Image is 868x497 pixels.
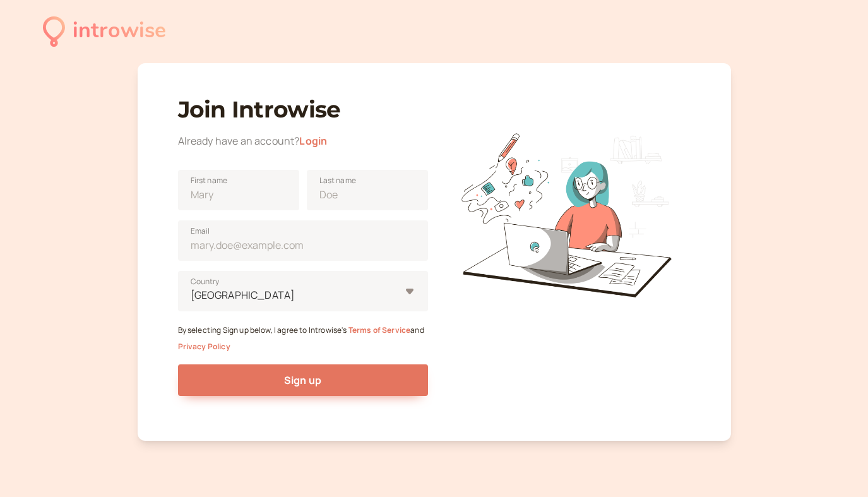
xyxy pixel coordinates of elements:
small: By selecting Sign up below, I agree to Introwise's and [178,325,424,352]
a: Terms of Service [348,325,411,335]
span: First name [191,174,228,187]
span: Email [191,225,210,237]
input: Last name [307,170,428,210]
input: [GEOGRAPHIC_DATA]Country [189,288,191,302]
span: Last name [319,174,356,187]
div: Already have an account? [178,133,428,150]
h1: Join Introwise [178,96,428,123]
a: introwise [43,14,166,49]
input: First name [178,170,299,210]
input: Email [178,220,428,261]
a: Privacy Policy [178,341,230,352]
div: introwise [73,14,166,49]
span: Country [191,275,220,288]
a: Login [299,134,327,148]
iframe: Chat Widget [805,436,868,497]
button: Sign up [178,364,428,396]
span: Sign up [284,373,321,387]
